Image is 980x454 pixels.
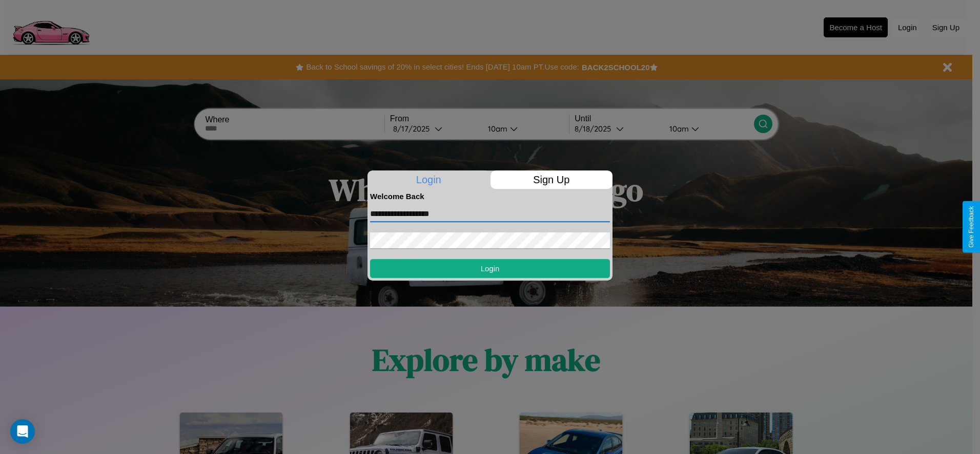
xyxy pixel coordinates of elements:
[10,419,35,444] div: Open Intercom Messenger
[968,206,975,248] div: Give Feedback
[367,170,490,189] p: Login
[491,170,613,189] p: Sign Up
[370,259,610,278] button: Login
[370,192,610,201] h4: Welcome Back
